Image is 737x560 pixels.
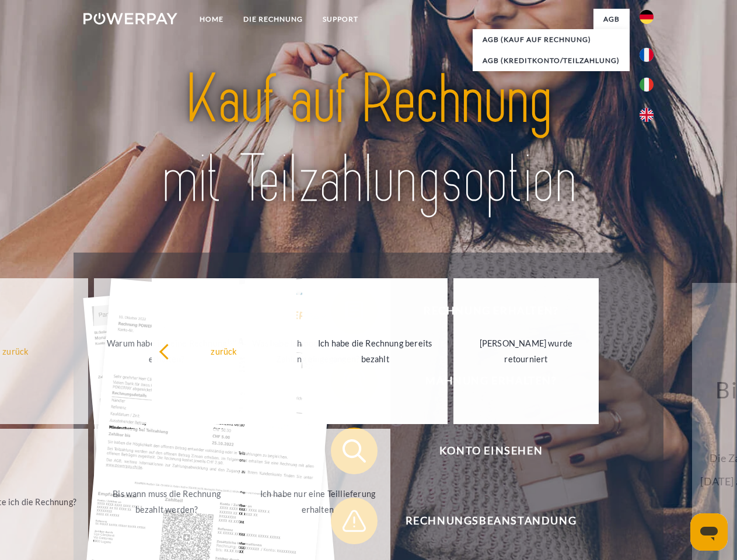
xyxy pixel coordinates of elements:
img: logo-powerpay-white.svg [83,13,177,24]
div: Ich habe die Rechnung bereits bezahlt [309,335,441,367]
div: zurück [159,343,290,359]
a: agb [593,9,630,30]
iframe: Schaltfläche zum Öffnen des Messaging-Fensters [690,513,728,551]
button: Rechnungsbeanstandung [331,498,634,544]
img: title-powerpay_de.svg [111,56,626,223]
a: DIE RECHNUNG [233,9,313,30]
img: de [640,10,654,24]
a: AGB (Kreditkonto/Teilzahlung) [473,50,630,71]
div: Bis wann muss die Rechnung bezahlt werden? [101,486,232,517]
a: Home [190,9,233,30]
button: Konto einsehen [331,428,634,474]
span: Rechnungsbeanstandung [348,498,634,544]
a: SUPPORT [313,9,368,30]
a: AGB (Kauf auf Rechnung) [473,29,630,50]
img: fr [640,48,654,62]
div: [PERSON_NAME] wurde retourniert [460,335,592,367]
img: it [640,78,654,92]
img: en [640,108,654,122]
span: Konto einsehen [348,428,634,474]
div: Warum habe ich eine Rechnung erhalten? [101,335,232,367]
div: Ich habe nur eine Teillieferung erhalten [252,486,383,517]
